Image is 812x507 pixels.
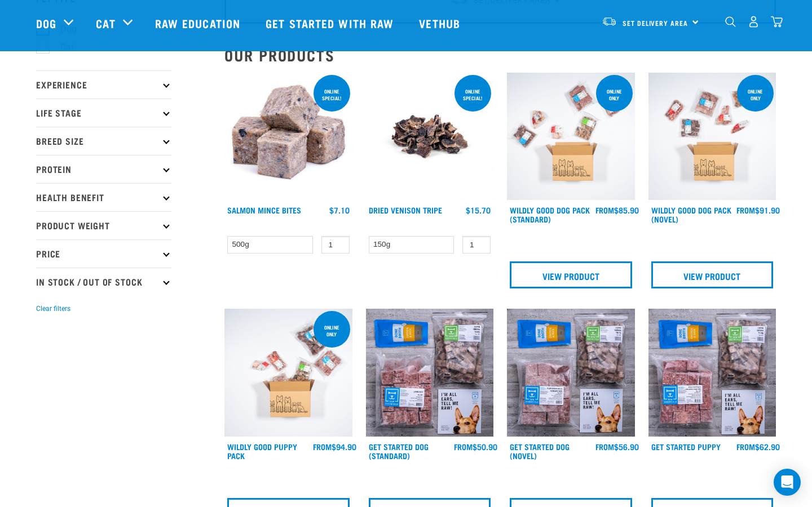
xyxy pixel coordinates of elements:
[36,211,171,239] p: Product Weight
[369,444,429,457] a: Get Started Dog (Standard)
[454,442,497,451] div: $50.90
[96,15,115,32] a: Cat
[36,268,171,296] p: In Stock / Out Of Stock
[366,309,494,437] img: NSP Dog Standard Update
[408,1,474,46] a: Vethub
[369,208,442,212] a: Dried Venison Tripe
[507,309,635,437] img: NSP Dog Novel Update
[454,83,491,106] div: ONLINE SPECIAL!
[596,83,633,106] div: Online Only
[737,83,774,106] div: Online Only
[736,208,755,212] span: FROM
[748,16,760,28] img: user.png
[254,1,408,46] a: Get started with Raw
[595,208,614,212] span: FROM
[466,206,491,215] div: $15.70
[313,442,356,451] div: $94.90
[648,73,776,201] img: Dog Novel 0 2sec
[227,208,301,212] a: Salmon Mince Bites
[462,236,491,253] input: 1
[36,304,70,314] button: Clear filters
[227,444,297,457] a: Wildly Good Puppy Pack
[329,206,350,215] div: $7.10
[651,444,721,448] a: Get Started Puppy
[42,40,78,54] label: Cat
[314,319,350,343] div: Online Only
[314,83,350,106] div: ONLINE SPECIAL!
[36,239,171,268] p: Price
[36,183,171,211] p: Health Benefit
[144,1,254,46] a: Raw Education
[454,444,473,448] span: FROM
[736,206,780,215] div: $91.90
[36,127,171,155] p: Breed Size
[224,309,352,437] img: Puppy 0 2sec
[736,442,780,451] div: $62.90
[623,21,688,25] span: Set Delivery Area
[224,46,776,64] h2: Our Products
[595,444,614,448] span: FROM
[595,442,639,451] div: $56.90
[651,261,774,288] a: View Product
[510,444,570,457] a: Get Started Dog (Novel)
[36,155,171,183] p: Protein
[224,73,352,201] img: 1141 Salmon Mince 01
[510,208,590,221] a: Wildly Good Dog Pack (Standard)
[321,236,350,253] input: 1
[774,469,801,496] div: Open Intercom Messenger
[36,99,171,127] p: Life Stage
[648,309,776,437] img: NPS Puppy Update
[736,444,755,448] span: FROM
[510,261,632,288] a: View Product
[602,16,617,26] img: van-moving.png
[313,444,332,448] span: FROM
[366,73,494,201] img: Dried Vension Tripe 1691
[507,73,635,201] img: Dog 0 2sec
[771,16,783,28] img: home-icon@2x.png
[36,15,56,32] a: Dog
[595,206,639,215] div: $85.90
[725,16,736,27] img: home-icon-1@2x.png
[36,70,171,99] p: Experience
[651,208,731,221] a: Wildly Good Dog Pack (Novel)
